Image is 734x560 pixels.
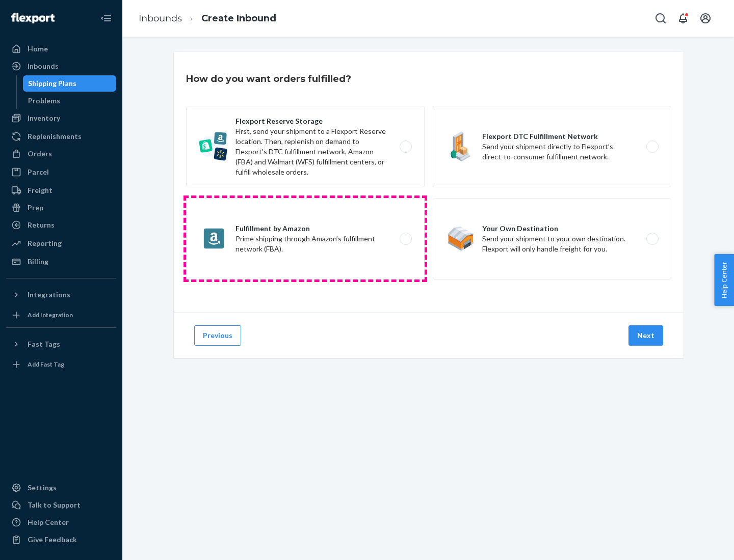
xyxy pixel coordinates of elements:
[194,325,241,346] button: Previous
[28,311,73,319] div: Add Integration
[6,531,116,548] button: Give Feedback
[28,167,49,177] div: Parcel
[6,254,116,270] a: Billing
[96,8,116,29] button: Close Navigation
[28,149,52,159] div: Orders
[6,307,116,323] a: Add Integration
[6,146,116,162] a: Orders
[6,356,116,373] a: Add Fast Tag
[6,128,116,145] a: Replenishments
[714,254,734,306] button: Help Center
[6,200,116,216] a: Prep
[201,13,276,24] a: Create Inbound
[6,41,116,57] a: Home
[28,483,57,493] div: Settings
[23,75,117,92] a: Shipping Plans
[6,480,116,496] a: Settings
[6,110,116,126] a: Inventory
[28,500,81,510] div: Talk to Support
[6,287,116,303] button: Integrations
[6,58,116,74] a: Inbounds
[186,72,351,86] h3: How do you want orders fulfilled?
[6,497,116,513] a: Talk to Support
[28,290,70,300] div: Integrations
[650,8,671,29] button: Open Search Box
[28,78,76,89] div: Shipping Plans
[6,164,116,180] a: Parcel
[28,96,60,106] div: Problems
[28,203,43,213] div: Prep
[28,220,55,230] div: Returns
[28,238,62,248] div: Reporting
[28,257,48,267] div: Billing
[6,235,116,251] a: Reporting
[28,185,53,195] div: Freight
[28,517,69,527] div: Help Center
[23,93,117,109] a: Problems
[6,514,116,530] a: Help Center
[28,360,64,369] div: Add Fast Tag
[6,217,116,233] a: Returns
[28,535,77,545] div: Give Feedback
[695,8,716,29] button: Open account menu
[139,13,182,24] a: Inbounds
[6,336,116,352] button: Fast Tags
[28,131,82,142] div: Replenishments
[11,13,55,23] img: Flexport logo
[28,339,60,349] div: Fast Tags
[28,113,60,123] div: Inventory
[673,8,693,29] button: Open notifications
[6,182,116,199] a: Freight
[628,325,663,346] button: Next
[28,44,48,54] div: Home
[28,61,59,71] div: Inbounds
[130,4,284,34] ol: breadcrumbs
